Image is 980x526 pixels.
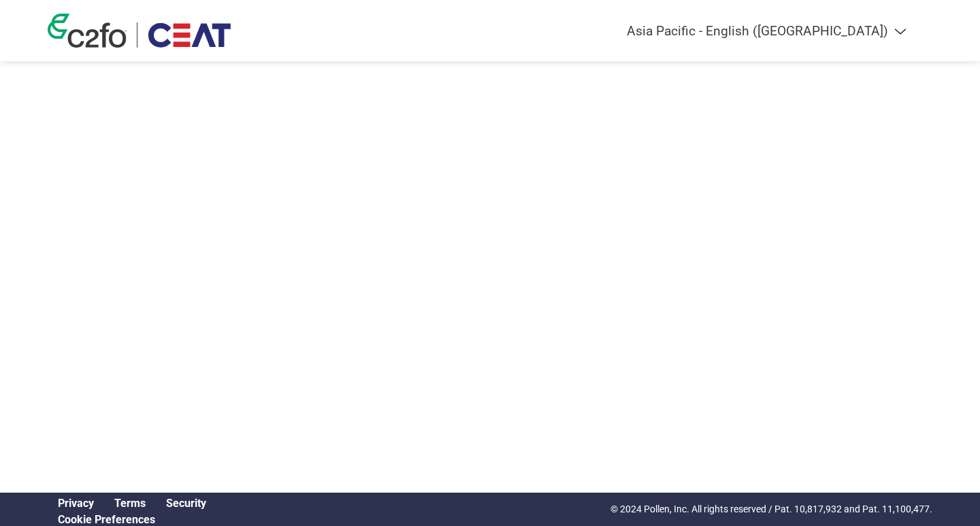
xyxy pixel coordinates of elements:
[58,513,155,526] a: Cookie Preferences, opens a dedicated popup modal window
[610,502,932,516] p: © 2024 Pollen, Inc. All rights reserved / Pat. 10,817,932 and Pat. 11,100,477.
[48,513,216,526] div: Open Cookie Preferences Modal
[58,497,94,510] a: Privacy
[114,497,146,510] a: Terms
[166,497,206,510] a: Security
[48,14,127,48] img: c2fo logo
[148,22,231,48] img: Ceat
